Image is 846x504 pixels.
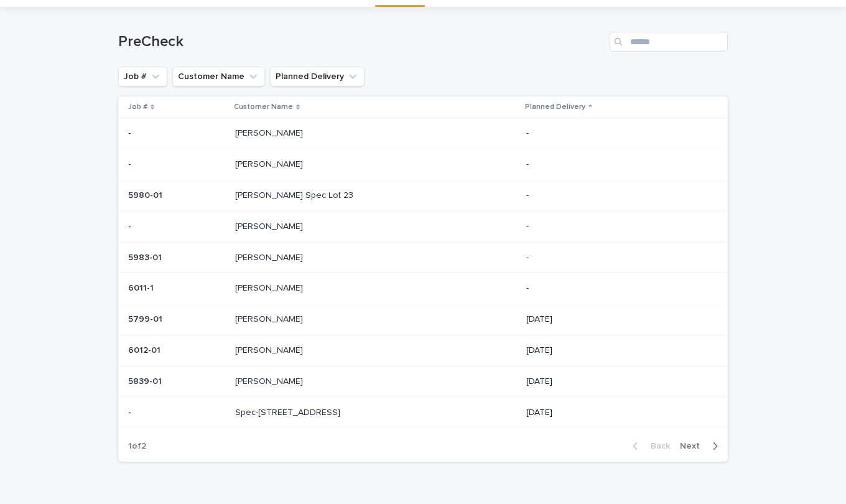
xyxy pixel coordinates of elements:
[118,67,167,86] button: Job #
[118,33,605,51] h1: PreCheck
[128,343,163,356] p: 6012-01
[235,250,305,263] p: [PERSON_NAME]
[118,180,728,211] tr: 5980-015980-01 [PERSON_NAME] Spec Lot 23[PERSON_NAME] Spec Lot 23 -
[118,118,728,149] tr: -- [PERSON_NAME][PERSON_NAME] -
[235,126,305,139] p: [PERSON_NAME]
[526,283,708,294] p: -
[234,100,293,114] p: Customer Name
[128,219,134,232] p: -
[525,100,585,114] p: Planned Delivery
[118,366,728,397] tr: 5839-015839-01 [PERSON_NAME][PERSON_NAME] [DATE]
[526,190,708,201] p: -
[118,211,728,242] tr: -- [PERSON_NAME][PERSON_NAME] -
[526,345,708,356] p: [DATE]
[623,441,675,452] button: Back
[118,273,728,304] tr: 6011-16011-1 [PERSON_NAME][PERSON_NAME] -
[610,32,728,52] input: Search
[128,374,164,387] p: 5839-01
[128,281,156,294] p: 6011-1
[675,441,728,452] button: Next
[526,408,708,418] p: [DATE]
[118,397,728,428] tr: -- Spec-[STREET_ADDRESS]Spec-[STREET_ADDRESS] [DATE]
[128,250,164,263] p: 5983-01
[172,67,265,86] button: Customer Name
[235,312,305,325] p: [PERSON_NAME]
[128,312,165,325] p: 5799-01
[235,405,343,418] p: Spec-[STREET_ADDRESS]
[128,100,147,114] p: Job #
[128,157,134,170] p: -
[128,126,134,139] p: -
[118,149,728,180] tr: -- [PERSON_NAME][PERSON_NAME] -
[270,67,365,86] button: Planned Delivery
[526,314,708,325] p: [DATE]
[643,442,670,450] span: Back
[235,343,305,356] p: [PERSON_NAME]
[128,405,134,418] p: -
[526,128,708,139] p: -
[118,304,728,335] tr: 5799-015799-01 [PERSON_NAME][PERSON_NAME] [DATE]
[235,281,305,294] p: [PERSON_NAME]
[118,431,156,462] p: 1 of 2
[235,374,305,387] p: [PERSON_NAME]
[526,222,708,232] p: -
[235,157,305,170] p: [PERSON_NAME]
[128,188,165,201] p: 5980-01
[235,219,305,232] p: [PERSON_NAME]
[118,335,728,366] tr: 6012-016012-01 [PERSON_NAME][PERSON_NAME] [DATE]
[118,242,728,273] tr: 5983-015983-01 [PERSON_NAME][PERSON_NAME] -
[526,376,708,387] p: [DATE]
[526,159,708,170] p: -
[680,442,707,450] span: Next
[235,188,356,201] p: [PERSON_NAME] Spec Lot 23
[526,253,708,263] p: -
